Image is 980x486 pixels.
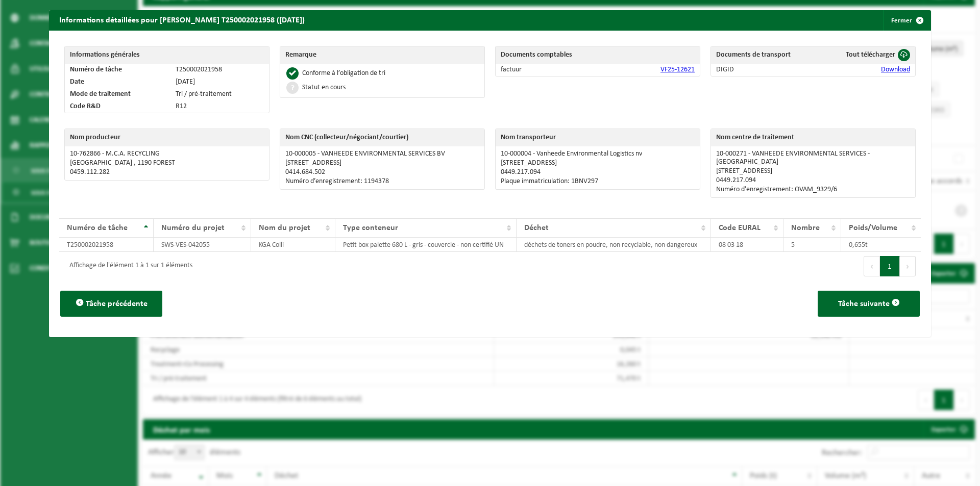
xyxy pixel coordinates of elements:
[170,76,269,88] td: [DATE]
[501,150,695,158] p: 10-000004 - Vanheede Environmental Logistics nv
[170,88,269,100] td: Tri / pré-traitement
[335,238,517,252] td: Petit box palette 680 L - gris - couvercle - non certifié UN
[880,256,900,276] button: 1
[501,177,695,186] p: Plaque immatriculation: 1BNV297
[849,224,897,232] span: Poids/Volume
[496,64,580,76] td: factuur
[343,224,398,232] span: Type conteneur
[302,70,385,77] div: Conforme à l’obligation de tri
[60,291,162,317] button: Tâche précédente
[501,168,695,176] p: 0449.217.094
[302,84,346,91] div: Statut en cours
[501,159,695,167] p: [STREET_ADDRESS]
[70,168,264,176] p: 0459.112.282
[65,76,170,88] td: Date
[49,10,315,30] h2: Informations détaillées pour [PERSON_NAME] T250002021958 ([DATE])
[496,46,700,64] th: Documents comptables
[711,129,915,146] th: Nom centre de traitement
[838,300,890,308] span: Tâche suivante
[70,159,264,167] p: [GEOGRAPHIC_DATA] , 1190 FOREST
[161,224,225,232] span: Numéro du projet
[791,224,820,232] span: Nombre
[285,177,479,186] p: Numéro d’enregistrement: 1194378
[716,176,910,185] p: 0449.217.094
[496,129,700,146] th: Nom transporteur
[65,46,269,64] th: Informations générales
[259,224,310,232] span: Nom du projet
[154,238,251,252] td: SWS-VES-042055
[883,10,930,31] button: Fermer
[716,167,910,175] p: [STREET_ADDRESS]
[67,224,128,232] span: Numéro de tâche
[524,224,549,232] span: Déchet
[711,46,820,64] th: Documents de transport
[280,46,484,64] th: Remarque
[64,257,192,275] div: Affichage de l'élément 1 à 1 sur 1 éléments
[711,238,783,252] td: 08 03 18
[841,238,921,252] td: 0,655t
[846,51,895,59] span: Tout télécharger
[285,150,479,158] p: 10-000005 - VANHEEDE ENVIRONMENTAL SERVICES BV
[170,100,269,113] td: R12
[818,291,920,317] button: Tâche suivante
[285,168,479,176] p: 0414.684.502
[251,238,335,252] td: KGA Colli
[170,64,269,76] td: T250002021958
[285,159,479,167] p: [STREET_ADDRESS]
[280,129,484,146] th: Nom CNC (collecteur/négociant/courtier)
[864,256,880,276] button: Previous
[65,129,269,146] th: Nom producteur
[711,64,820,76] td: DIGID
[900,256,916,276] button: Next
[881,66,910,73] a: Download
[70,150,264,158] p: 10-762866 - M.C.A. RECYCLING
[660,66,695,73] a: VF25-12621
[59,238,154,252] td: T250002021958
[65,100,170,113] td: Code R&D
[719,224,761,232] span: Code EURAL
[65,64,170,76] td: Numéro de tâche
[86,300,148,308] span: Tâche précédente
[716,150,910,166] p: 10-000271 - VANHEEDE ENVIRONMENTAL SERVICES - [GEOGRAPHIC_DATA]
[716,186,910,194] p: Numéro d’enregistrement: OVAM_9329/6
[517,238,711,252] td: déchets de toners en poudre, non recyclable, non dangereux
[783,238,841,252] td: 5
[65,88,170,100] td: Mode de traitement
